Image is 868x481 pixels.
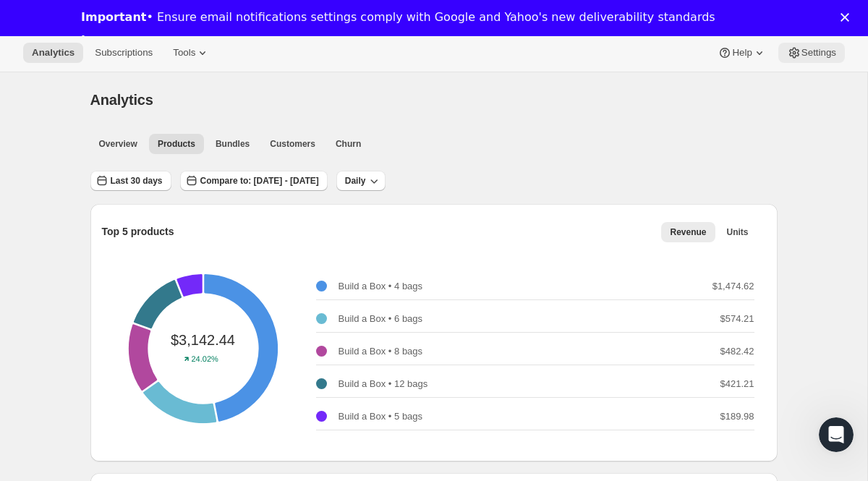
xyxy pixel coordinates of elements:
span: Analytics [32,47,75,59]
p: $1,474.62 [712,279,754,294]
p: $189.98 [720,409,754,424]
button: Tools [164,43,218,63]
button: Daily [336,171,386,191]
p: $482.42 [720,344,754,359]
span: Bundles [216,138,250,150]
span: Units [727,226,749,238]
span: Overview [99,138,137,150]
iframe: Intercom live chat [819,417,854,452]
span: Compare to: [DATE] - [DATE] [200,175,319,187]
span: Customers [270,138,315,150]
span: Daily [345,175,366,187]
button: Compare to: [DATE] - [DATE] [180,171,328,191]
span: Revenue [670,226,706,238]
button: Analytics [23,43,83,63]
p: Build a Box • 8 bags [339,344,423,359]
p: $421.21 [720,377,754,391]
button: Last 30 days [90,171,171,191]
span: Tools [173,47,195,59]
span: Help [732,47,752,59]
span: Last 30 days [111,175,163,187]
b: Important [81,10,146,24]
p: Build a Box • 4 bags [339,279,423,294]
button: Settings [778,43,845,63]
span: Subscriptions [95,47,153,59]
p: Build a Box • 6 bags [339,312,423,326]
span: Settings [801,47,836,59]
p: Top 5 products [102,224,174,239]
a: Learn more [81,33,156,49]
p: $574.21 [720,312,754,326]
button: Help [709,43,775,63]
p: Build a Box • 12 bags [339,377,428,391]
span: Products [158,138,195,150]
button: Subscriptions [86,43,161,63]
span: Churn [336,138,361,150]
span: Analytics [90,92,153,108]
div: Close [841,13,855,22]
p: Build a Box • 5 bags [339,409,423,424]
div: • Ensure email notifications settings comply with Google and Yahoo's new deliverability standards [81,10,715,25]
